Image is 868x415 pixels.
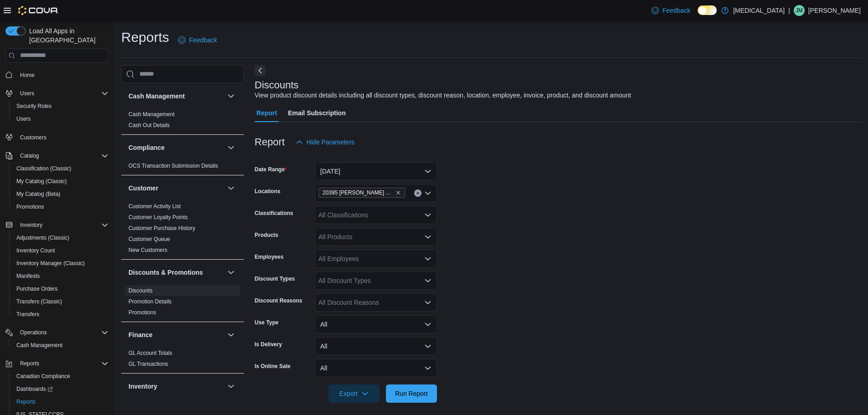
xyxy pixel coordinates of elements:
[2,357,112,370] button: Reports
[128,203,181,210] span: Customer Activity List
[13,283,62,294] a: Purchase Orders
[16,102,51,110] span: Security Roles
[128,225,195,232] span: Customer Purchase History
[9,200,112,213] button: Promotions
[255,341,282,348] label: Is Delivery
[307,138,354,147] span: Hide Parameters
[128,268,203,277] h3: Discounts & Promotions
[16,285,58,292] span: Purchase Orders
[128,111,175,118] span: Cash Management
[16,358,108,369] span: Reports
[9,270,112,282] button: Manifests
[128,143,224,152] button: Compliance
[128,225,195,231] a: Customer Purchase History
[20,72,35,79] span: Home
[9,383,112,395] a: Dashboards
[128,287,153,294] span: Discounts
[121,348,244,373] div: Finance
[13,396,108,407] span: Reports
[128,163,218,169] a: OCS Transaction Submission Details
[20,152,39,159] span: Catalog
[128,382,224,391] button: Inventory
[16,234,69,241] span: Adjustments (Classic)
[121,160,244,175] div: Compliance
[255,297,303,304] label: Discount Reasons
[128,214,188,220] a: Customer Loyalty Points
[128,184,158,193] h3: Customer
[13,258,88,269] a: Inventory Manager (Classic)
[16,88,38,99] button: Users
[128,184,224,193] button: Customer
[663,6,690,15] span: Feedback
[13,384,108,395] span: Dashboards
[2,87,112,100] button: Users
[255,91,631,100] div: View product discount details including all discount types, discount reason, location, employee, ...
[788,5,790,16] p: |
[424,190,431,197] button: Open list of options
[13,189,108,200] span: My Catalog (Beta)
[13,189,64,200] a: My Catalog (Beta)
[9,308,112,321] button: Transfers
[794,5,805,16] div: Joel Moore
[424,277,431,284] button: Open list of options
[255,188,281,195] label: Locations
[16,203,44,210] span: Promotions
[13,176,108,187] span: My Catalog (Classic)
[128,122,170,128] a: Cash Out Details
[9,175,112,188] button: My Catalog (Classic)
[424,255,431,262] button: Open list of options
[128,92,224,101] button: Cash Management
[2,219,112,231] button: Inventory
[395,190,401,195] button: Remove 20395 Lougheed Hwy from selection in this group
[13,340,108,351] span: Cash Management
[16,398,36,405] span: Reports
[2,149,112,162] button: Catalog
[128,203,181,210] a: Customer Activity List
[16,88,108,99] span: Users
[16,220,108,231] span: Inventory
[16,132,50,143] a: Customers
[808,5,861,16] p: [PERSON_NAME]
[128,330,224,339] button: Finance
[424,211,431,219] button: Open list of options
[16,150,108,161] span: Catalog
[255,80,299,91] h3: Discounts
[16,272,40,280] span: Manifests
[255,253,283,261] label: Employees
[226,267,236,278] button: Discounts & Promotions
[128,309,156,316] span: Promotions
[13,271,108,282] span: Manifests
[329,384,380,403] button: Export
[733,5,785,16] p: [MEDICAL_DATA]
[13,396,39,407] a: Reports
[128,143,164,152] h3: Compliance
[16,70,38,81] a: Home
[255,137,285,148] h3: Report
[128,247,167,253] a: New Customers
[121,285,244,322] div: Discounts & Promotions
[9,162,112,175] button: Classification (Classic)
[255,275,295,282] label: Discount Types
[698,15,698,15] span: Dark Mode
[189,36,217,45] span: Feedback
[16,220,46,231] button: Inventory
[395,389,428,398] span: Run Report
[315,359,437,377] button: All
[386,384,437,403] button: Run Report
[13,232,73,243] a: Adjustments (Classic)
[13,283,108,294] span: Purchase Orders
[128,246,167,254] span: New Customers
[16,385,53,393] span: Dashboards
[26,26,108,45] span: Load All Apps in [GEOGRAPHIC_DATA]
[2,131,112,144] button: Customers
[16,190,61,198] span: My Catalog (Beta)
[16,178,67,185] span: My Catalog (Classic)
[16,373,70,380] span: Canadian Compliance
[16,115,31,123] span: Users
[424,233,431,241] button: Open list of options
[128,236,170,243] span: Customer Queue
[13,232,108,243] span: Adjustments (Classic)
[226,381,236,392] button: Inventory
[16,358,43,369] button: Reports
[121,109,244,134] div: Cash Management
